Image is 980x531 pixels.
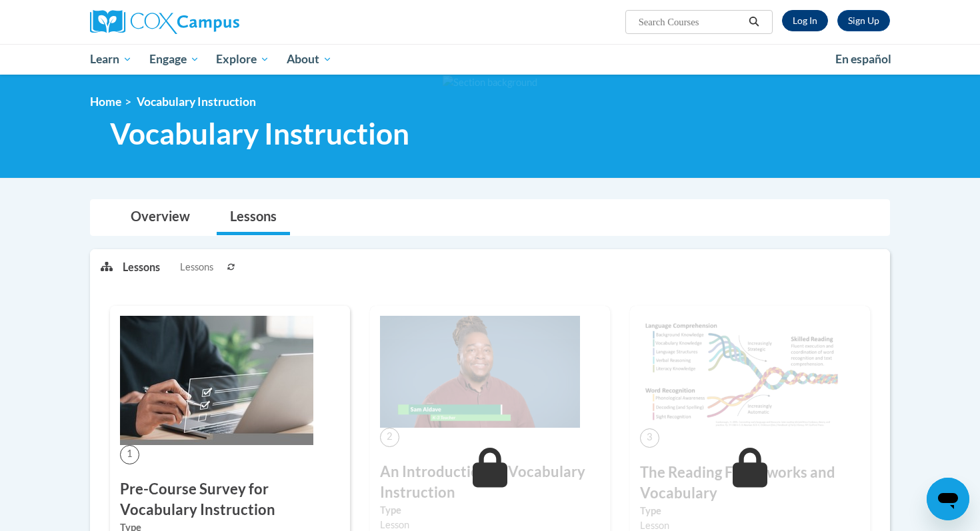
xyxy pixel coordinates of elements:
[927,478,969,520] iframe: Button to launch messaging window
[380,503,600,518] label: Type
[640,428,659,448] span: 3
[380,462,600,503] h3: An Introduction to Vocabulary Instruction
[837,10,890,31] a: Register
[90,51,132,67] span: Learn
[380,316,580,428] img: Course Image
[782,10,828,31] a: Log In
[120,445,139,464] span: 1
[123,260,160,274] p: Lessons
[287,51,332,67] span: About
[640,462,860,504] h3: The Reading Frameworks and Vocabulary
[217,200,290,235] a: Lessons
[117,200,203,235] a: Overview
[380,428,399,447] span: 2
[443,75,537,90] img: Section background
[90,95,121,109] a: Home
[180,260,213,274] span: Lessons
[137,95,256,109] span: Vocabulary Instruction
[149,51,199,67] span: Engage
[70,44,910,75] div: Main menu
[278,44,341,75] a: About
[207,44,278,75] a: Explore
[141,44,208,75] a: Engage
[81,44,141,75] a: Learn
[110,116,409,151] span: Vocabulary Instruction
[90,10,343,34] a: Cox Campus
[640,316,840,428] img: Course Image
[640,504,860,518] label: Type
[827,45,900,73] a: En español
[744,14,764,30] button: Search
[835,52,891,66] span: En español
[90,10,239,34] img: Cox Campus
[120,479,340,520] h3: Pre-Course Survey for Vocabulary Instruction
[637,14,744,30] input: Search Courses
[120,316,313,445] img: Course Image
[216,51,269,67] span: Explore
